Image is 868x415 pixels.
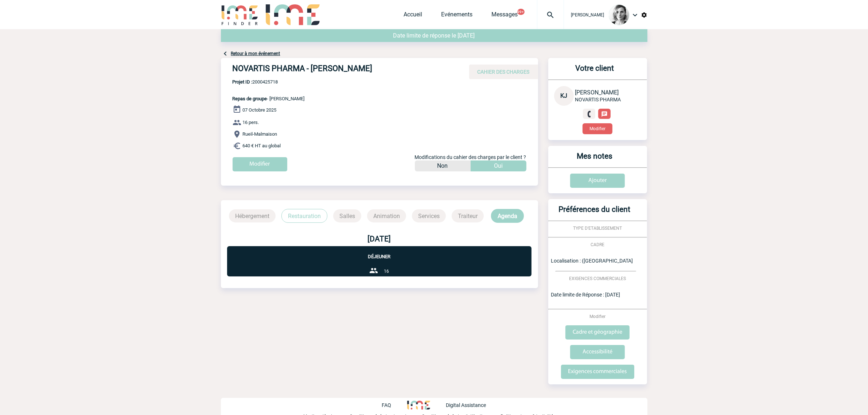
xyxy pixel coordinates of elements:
[281,209,327,223] p: Restauration
[551,205,638,221] h3: Préférences du client
[243,107,277,113] span: 07 Octobre 2025
[369,266,378,275] img: group-24-px-b.png
[571,12,604,18] span: [PERSON_NAME]
[452,209,484,222] p: Traiteur
[573,226,622,231] span: TYPE D'ETABLISSEMENT
[570,345,625,359] input: Accessibilité
[393,32,475,39] span: Date limite de réponse le [DATE]
[333,209,361,222] p: Salles
[491,209,524,223] p: Agenda
[551,152,638,167] h3: Mes notes
[494,160,503,171] p: Oui
[229,209,276,222] p: Hébergement
[367,209,406,222] p: Animation
[570,174,625,188] input: Ajouter
[586,111,592,117] img: fixe.png
[412,209,446,222] p: Services
[589,314,606,319] span: Modifier
[591,242,604,247] span: CADRE
[446,402,486,408] p: Digital Assistance
[551,258,633,264] span: Localisation : ([GEOGRAPHIC_DATA]
[561,365,634,379] input: Exigences commerciales
[227,246,532,259] p: Déjeuner
[478,69,530,75] span: CAHIER DES CHARGES
[221,4,259,25] img: IME-Finder
[517,9,525,15] button: 99+
[233,64,451,76] h4: NOVARTIS PHARMA - [PERSON_NAME]
[583,123,612,134] button: Modifier
[437,160,448,171] p: Non
[575,97,621,102] span: NOVARTIS PHARMA
[492,11,518,21] a: Messages
[560,92,567,99] span: KJ
[441,11,473,21] a: Evénements
[415,154,526,160] span: Modifications du cahier des charges par le client ?
[233,96,267,101] span: Repas de groupe
[551,292,620,298] span: Date limite de Réponse : [DATE]
[565,325,630,340] input: Cadre et géographie
[368,234,391,243] b: [DATE]
[233,79,253,85] b: Projet ID :
[609,5,629,25] img: 103019-1.png
[551,64,638,79] h3: Votre client
[243,143,281,149] span: 640 € HT au global
[575,89,619,96] span: [PERSON_NAME]
[233,157,287,171] input: Modifier
[569,276,626,281] span: EXIGENCES COMMERCIALES
[404,11,423,21] a: Accueil
[601,111,608,117] img: chat-24-px-w.png
[382,401,407,408] a: FAQ
[233,79,305,85] span: 2000425718
[382,402,391,408] p: FAQ
[231,51,280,56] a: Retour à mon événement
[243,132,277,137] span: Rueil-Malmaison
[243,120,259,125] span: 16 pers.
[384,269,389,274] span: 16
[233,96,305,101] span: - [PERSON_NAME]
[407,401,430,410] img: http://www.idealmeetingsevents.fr/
